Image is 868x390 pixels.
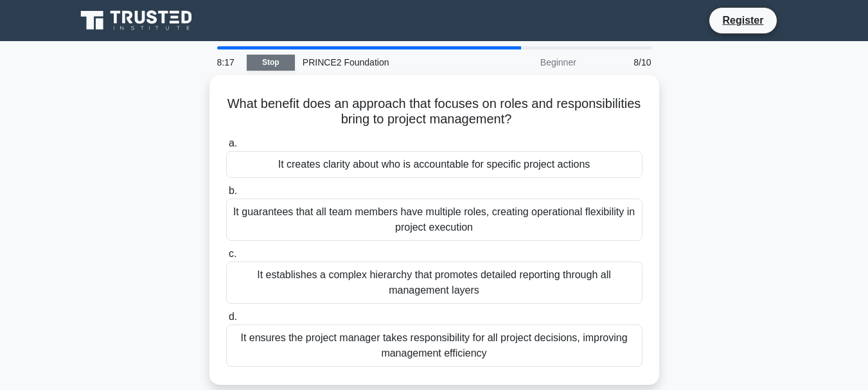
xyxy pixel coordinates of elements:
div: It establishes a complex hierarchy that promotes detailed reporting through all management layers [226,261,642,304]
div: Beginner [472,49,584,75]
div: PRINCE2 Foundation [295,49,472,75]
span: a. [229,137,237,148]
h5: What benefit does an approach that focuses on roles and responsibilities bring to project managem... [225,96,644,128]
div: It ensures the project manager takes responsibility for all project decisions, improving manageme... [226,324,642,367]
span: c. [229,248,236,259]
div: It creates clarity about who is accountable for specific project actions [226,151,642,178]
div: 8:17 [209,49,247,75]
span: b. [229,185,237,196]
span: d. [229,311,237,322]
a: Stop [247,55,295,71]
div: It guarantees that all team members have multiple roles, creating operational flexibility in proj... [226,199,642,241]
div: 8/10 [584,49,659,75]
a: Register [714,12,771,28]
